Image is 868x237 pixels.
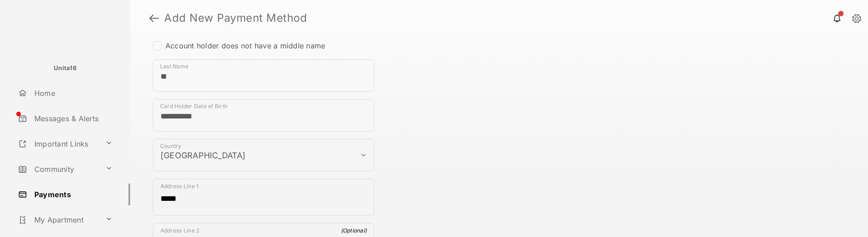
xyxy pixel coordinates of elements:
[14,158,102,180] a: Community
[153,139,374,171] div: payment_method_screening[postal_addresses][country]
[14,108,130,129] a: Messages & Alerts
[14,184,130,205] a: Payments
[14,133,102,155] a: Important Links
[14,209,102,231] a: My Apartment
[153,179,374,216] div: payment_method_screening[postal_addresses][addressLine1]
[164,13,307,24] strong: Add New Payment Method
[165,41,325,50] label: Account holder does not have a middle name
[14,82,130,104] a: Home
[54,64,76,73] p: Unita16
